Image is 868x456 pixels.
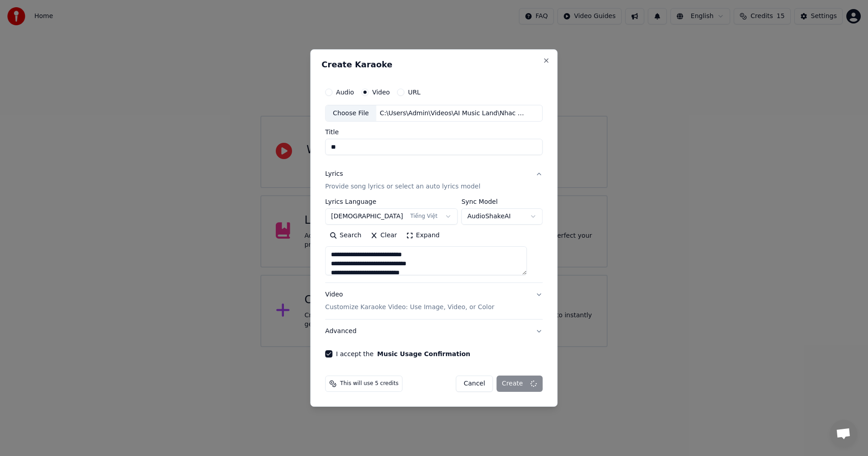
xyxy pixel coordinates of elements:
label: URL [408,89,420,95]
button: Clear [366,229,401,243]
h2: Create Karaoke [321,61,546,69]
div: Choose File [325,105,376,122]
p: Customize Karaoke Video: Use Image, Video, or Color [325,303,494,312]
label: Title [325,129,542,136]
button: I accept the [377,351,470,357]
button: Search [325,229,366,243]
button: Advanced [325,320,542,343]
div: Video [325,291,494,312]
div: Lyrics [325,170,343,179]
label: Sync Model [462,199,543,205]
label: Audio [336,89,354,95]
button: VideoCustomize Karaoke Video: Use Image, Video, or Color [325,283,542,320]
button: Expand [401,229,444,243]
button: LyricsProvide song lyrics or select an auto lyrics model [325,163,542,199]
button: Cancel [456,376,493,392]
p: Provide song lyrics or select an auto lyrics model [325,183,480,192]
label: Lyrics Language [325,199,458,205]
label: I accept the [336,351,470,357]
div: LyricsProvide song lyrics or select an auto lyrics model [325,199,542,283]
label: Video [372,89,390,95]
div: C:\Users\Admin\Videos\AI Music Land\Nhac Viet\Cung [PERSON_NAME] Ngheo\CungTaiChuNgheo-vun.mp4 [376,109,530,118]
span: This will use 5 credits [340,380,398,387]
